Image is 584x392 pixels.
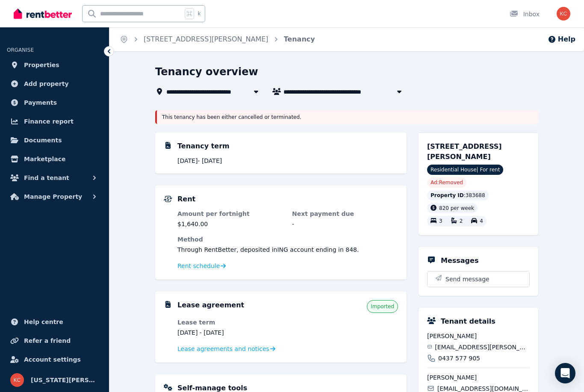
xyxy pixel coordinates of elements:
[24,60,59,70] span: Properties
[177,345,269,353] span: Lease agreements and notices
[441,316,496,327] h5: Tenant details
[7,75,102,92] a: Add property
[460,218,463,224] span: 2
[155,65,258,79] h1: Tenancy overview
[24,336,71,346] span: Refer a friend
[198,10,201,17] span: k
[7,150,102,168] a: Marketplace
[24,192,82,202] span: Manage Property
[371,303,394,310] span: Imported
[7,332,102,349] a: Refer a friend
[177,141,230,151] h5: Tenancy term
[10,373,24,387] img: Georgia Roberts
[438,354,480,363] span: 0437 577 905
[155,110,538,124] div: This tenancy has been either cancelled or terminated.
[177,209,283,218] dt: Amount per fortnight
[177,262,226,270] a: Rent schedule
[109,27,325,51] nav: Breadcrumb
[441,256,478,266] h5: Messages
[177,318,283,327] dt: Lease term
[7,313,102,330] a: Help centre
[31,375,99,385] span: [US_STATE][PERSON_NAME]
[7,188,102,205] button: Manage Property
[428,271,529,287] button: Send message
[427,142,502,161] span: [STREET_ADDRESS][PERSON_NAME]
[24,354,81,365] span: Account settings
[427,165,503,175] span: Residential House | For rent
[480,218,483,224] span: 4
[177,246,359,253] span: Through RentBetter , deposited in ING account ending in 848 .
[292,220,398,228] dd: -
[7,47,34,53] span: ORGANISE
[431,179,463,186] span: Ad: Removed
[435,343,530,351] span: [EMAIL_ADDRESS][PERSON_NAME][DOMAIN_NAME]
[284,35,315,43] a: Tenancy
[7,94,102,111] a: Payments
[427,190,489,200] div: : 383688
[177,300,244,310] h5: Lease agreement
[7,169,102,186] button: Find a tenant
[431,192,464,199] span: Property ID
[7,56,102,74] a: Properties
[177,194,195,204] h5: Rent
[177,345,275,353] a: Lease agreements and notices
[439,218,442,224] span: 3
[7,132,102,149] a: Documents
[445,275,490,283] span: Send message
[548,34,575,44] button: Help
[24,116,74,127] span: Finance report
[510,10,540,18] div: Inbox
[557,7,570,21] img: Georgia Roberts
[427,332,530,340] span: [PERSON_NAME]
[177,220,283,228] dd: $1,640.00
[164,196,172,202] img: Rental Payments
[7,113,102,130] a: Finance report
[144,35,268,43] a: [STREET_ADDRESS][PERSON_NAME]
[24,135,62,145] span: Documents
[14,7,72,20] img: RentBetter
[177,235,398,244] dt: Method
[177,328,283,337] dd: [DATE] - [DATE]
[177,156,398,165] p: [DATE] - [DATE]
[427,373,530,382] span: [PERSON_NAME]
[292,209,398,218] dt: Next payment due
[439,205,474,211] span: 820 per week
[177,262,220,270] span: Rent schedule
[24,79,69,89] span: Add property
[24,317,63,327] span: Help centre
[24,97,57,108] span: Payments
[24,173,69,183] span: Find a tenant
[555,363,575,383] div: Open Intercom Messenger
[7,351,102,368] a: Account settings
[24,154,65,164] span: Marketplace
